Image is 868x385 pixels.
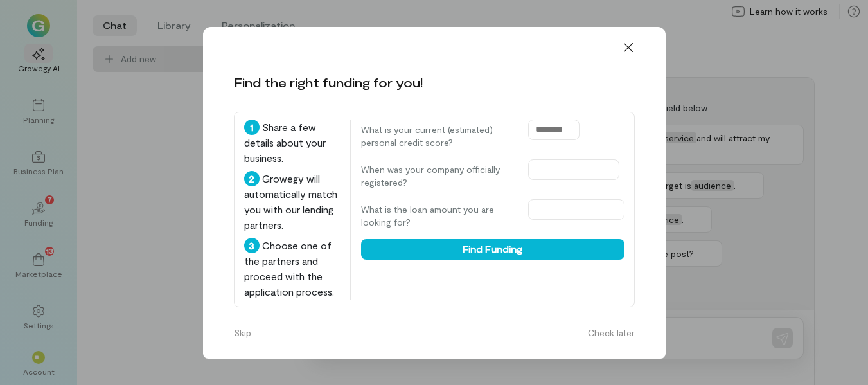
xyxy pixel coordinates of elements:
[244,171,340,233] div: Growegy will automatically match you with our lending partners.
[226,323,259,343] button: Skip
[234,73,423,91] div: Find the right funding for you!
[580,323,642,343] button: Check later
[361,163,515,189] label: When was your company officially registered?
[244,171,260,186] div: 2
[361,123,515,149] label: What is your current (estimated) personal credit score?
[244,120,340,166] div: Share a few details about your business.
[244,238,260,253] div: 3
[244,120,260,135] div: 1
[244,238,340,300] div: Choose one of the partners and proceed with the application process.
[361,203,515,229] label: What is the loan amount you are looking for?
[361,239,624,260] button: Find Funding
